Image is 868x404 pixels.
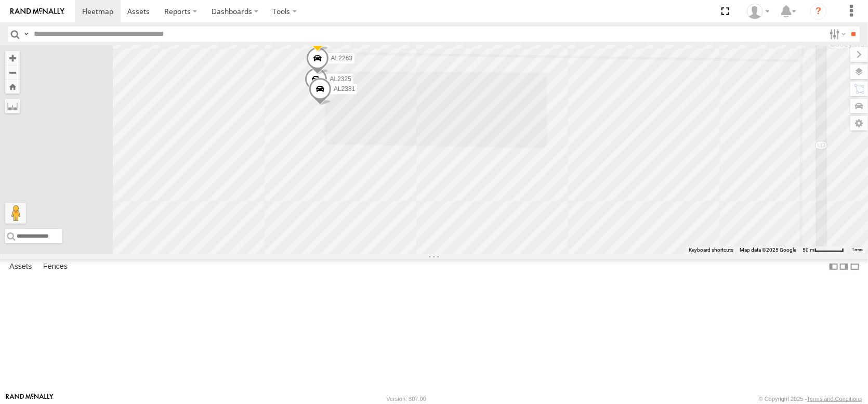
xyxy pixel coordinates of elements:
label: Fences [38,259,73,274]
label: Map Settings [850,116,868,131]
button: Zoom out [5,65,20,80]
label: Dock Summary Table to the Right [839,259,849,274]
a: Terms and Conditions [807,396,862,402]
span: AL2263 [331,55,352,62]
label: Dock Summary Table to the Left [828,259,839,274]
a: Visit our Website [6,394,54,404]
label: Assets [4,259,37,274]
span: AL2325 [330,76,351,83]
div: Version: 307.00 [387,396,426,402]
div: Dennis Braga [743,4,773,19]
a: Terms (opens in new tab) [852,248,863,252]
span: 50 m [803,247,814,253]
img: rand-logo.svg [10,8,64,15]
label: Search Filter Options [825,27,848,42]
button: Drag Pegman onto the map to open Street View [5,203,26,224]
span: AL2381 [334,86,355,93]
div: © Copyright 2025 - [759,396,862,402]
i: ? [810,3,827,20]
button: Keyboard shortcuts [689,246,733,254]
button: Zoom in [5,51,20,65]
label: Search Query [22,27,30,42]
button: Map Scale: 50 m per 53 pixels [799,246,847,254]
label: Hide Summary Table [850,259,860,274]
button: Zoom Home [5,80,20,94]
label: Measure [5,99,20,113]
span: Map data ©2025 Google [740,247,796,253]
